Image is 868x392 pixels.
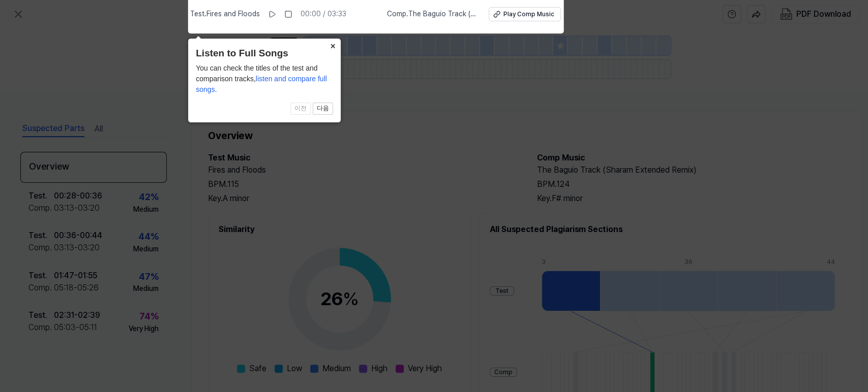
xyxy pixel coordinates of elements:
span: Test . Fires and Floods [190,9,260,19]
button: Play Comp Music [489,7,561,21]
button: Close [324,39,341,53]
div: You can check the titles of the test and comparison tracks, [196,63,333,95]
div: Play Comp Music [503,10,554,19]
span: listen and compare full songs. [196,75,327,93]
span: Comp . The Baguio Track (Sharam Extended Remix) [387,9,476,19]
div: 00:00 / 03:33 [301,9,346,19]
header: Listen to Full Songs [196,46,333,61]
button: 다음 [313,103,333,115]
